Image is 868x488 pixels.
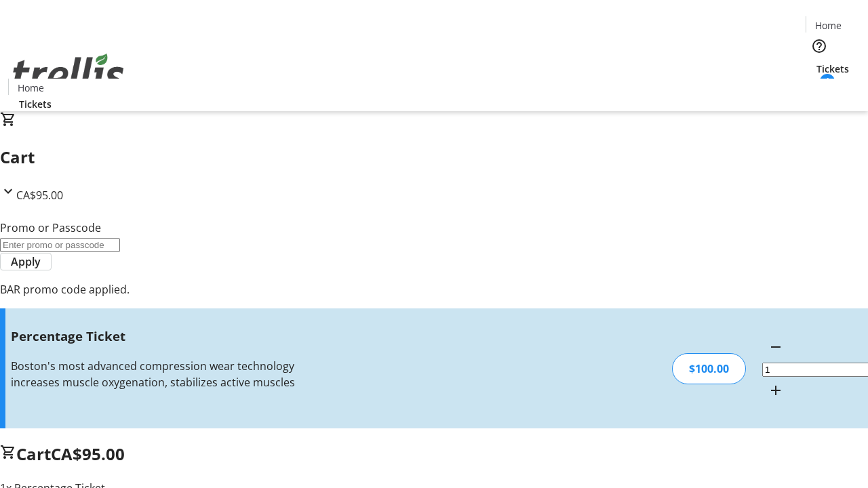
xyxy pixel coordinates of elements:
div: Boston's most advanced compression wear technology increases muscle oxygenation, stabilizes activ... [11,358,307,390]
span: Home [815,18,842,33]
img: Orient E2E Organization iJa9XckSpf's Logo [8,39,129,106]
button: Decrement by one [762,333,789,361]
div: $100.00 [672,353,746,384]
span: CA$95.00 [51,443,125,465]
button: Increment by one [762,377,789,404]
span: CA$95.00 [16,188,63,203]
a: Tickets [8,97,62,111]
a: Tickets [806,62,860,76]
a: Home [806,18,850,33]
span: Home [18,81,44,95]
button: Cart [806,76,833,103]
span: Tickets [19,97,52,111]
span: Tickets [816,62,849,76]
button: Help [806,33,833,60]
h3: Percentage Ticket [11,327,307,346]
span: Apply [11,253,41,270]
a: Home [9,81,52,95]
